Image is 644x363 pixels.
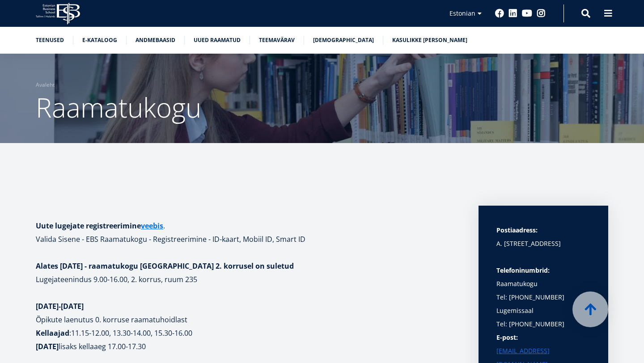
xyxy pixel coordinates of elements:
h1: . Valida Sisene - EBS Raamatukogu - Registreerimine - ID-kaart, Mobiil ID, Smart ID [36,219,461,246]
strong: Kellaajad [36,328,69,338]
p: Tel: [PHONE_NUMBER] Lugemissaal [496,291,590,317]
strong: Postiaadress: [496,226,538,234]
strong: Telefoninumbrid: [496,266,550,274]
p: Lugejateenindus 9.00-16.00, 2. korrus, ruum 235 [36,273,461,286]
a: Youtube [522,9,532,18]
b: 11.15-12.00, 13.30-14.00, 15.30-16.00 [71,328,192,338]
span: Raamatukogu [36,89,201,126]
b: Õpikute laenutus 0. korruse raamatuhoidlast [36,315,187,325]
a: Andmebaasid [136,36,175,45]
a: Avaleht [36,80,55,89]
strong: E-post: [496,333,518,342]
a: Uued raamatud [194,36,241,45]
strong: Uute lugejate registreerimine [36,221,163,231]
a: [DEMOGRAPHIC_DATA] [313,36,374,45]
strong: [DATE]-[DATE] [36,301,84,311]
a: veebis [141,219,163,232]
a: Kasulikke [PERSON_NAME] [392,36,467,45]
a: E-kataloog [82,36,117,45]
a: Instagram [537,9,546,18]
a: Facebook [495,9,504,18]
a: Teemavärav [259,36,295,45]
strong: [DATE] [36,342,59,351]
p: Raamatukogu [496,264,590,291]
a: Linkedin [508,9,517,18]
p: Tel: [PHONE_NUMBER] [496,317,590,331]
p: A. [STREET_ADDRESS] [496,237,590,250]
strong: Alates [DATE] - raamatukogu [GEOGRAPHIC_DATA] 2. korrusel on suletud [36,261,294,271]
b: lisaks kellaaeg 17.00-17.30 [59,342,146,351]
a: Teenused [36,36,64,45]
p: : [36,313,461,353]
